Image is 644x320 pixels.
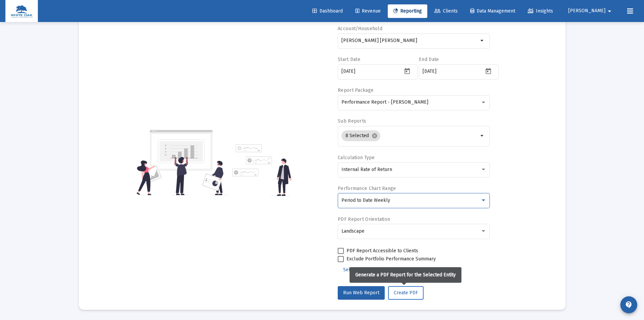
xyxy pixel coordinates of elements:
span: [PERSON_NAME] [568,8,605,14]
a: Insights [522,4,558,18]
span: Period to Date Weekly [341,197,390,203]
button: [PERSON_NAME] [560,4,622,18]
label: Calculation Type [338,155,375,161]
label: Report Package [338,87,374,93]
label: Sub Reports [338,118,366,124]
span: Performance Report - [PERSON_NAME] [341,99,428,105]
a: Reporting [388,4,427,18]
img: reporting [135,129,228,196]
span: Create PDF [394,290,418,296]
a: Revenue [350,4,386,18]
label: PDF Report Orientation [338,216,390,222]
span: Dashboard [312,8,343,14]
label: End Date [419,57,439,62]
label: Performance Chart Range [338,186,396,191]
a: Data Management [465,4,521,18]
label: Account/Household [338,26,382,31]
button: Open calendar [402,66,412,76]
input: Select a date [423,69,483,74]
mat-icon: arrow_drop_down [605,4,614,18]
input: Search or select an account or household [341,38,478,43]
img: reporting-alt [232,144,291,196]
mat-icon: cancel [372,133,378,139]
a: Clients [429,4,463,18]
span: Data Management [470,8,515,14]
span: Additional Options [406,267,445,273]
input: Select a date [341,69,402,74]
mat-icon: arrow_drop_down [478,132,486,140]
span: Reporting [393,8,422,14]
span: Run Web Report [343,290,379,296]
span: PDF Report Accessible to Clients [347,247,418,255]
span: Exclude Portfolio Performance Summary [347,255,436,263]
span: Insights [528,8,553,14]
button: Run Web Report [338,286,385,300]
button: Create PDF [388,286,424,300]
mat-chip: 8 Selected [341,130,380,141]
img: Dashboard [10,4,33,18]
span: Landscape [341,228,364,234]
span: Clients [434,8,458,14]
span: Select Standard Period [343,267,393,273]
label: Start Date [338,57,360,62]
a: Dashboard [307,4,348,18]
button: Open calendar [483,66,493,76]
mat-icon: contact_support [625,301,633,309]
span: Revenue [355,8,381,14]
mat-chip-list: Selection [341,129,478,143]
mat-icon: arrow_drop_down [478,37,486,45]
span: Internal Rate of Return [341,167,392,172]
